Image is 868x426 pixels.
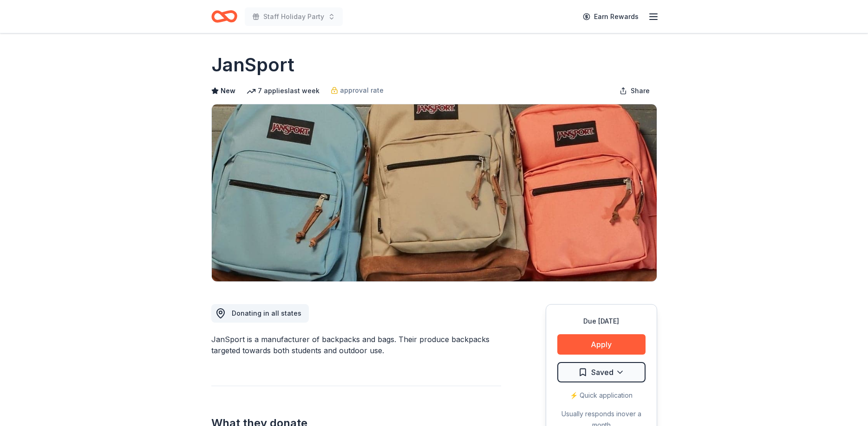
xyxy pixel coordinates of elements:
button: Share [612,82,657,100]
a: Earn Rewards [577,8,644,25]
span: Saved [591,366,613,378]
h1: JanSport [211,52,294,78]
button: Staff Holiday Party [245,7,343,26]
div: 7 applies last week [247,85,320,96]
a: Home [211,6,237,27]
span: New [221,85,235,96]
div: ⚡️ Quick application [557,390,646,401]
img: Image for JanSport [212,104,657,281]
span: approval rate [340,85,384,96]
button: Saved [557,362,646,382]
span: Share [631,85,650,96]
span: Staff Holiday Party [263,11,324,22]
button: Apply [557,334,646,355]
span: Donating in all states [232,309,301,317]
div: Due [DATE] [557,316,646,327]
div: JanSport is a manufacturer of backpacks and bags. Their produce backpacks targeted towards both s... [211,334,501,356]
a: approval rate [331,85,384,96]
